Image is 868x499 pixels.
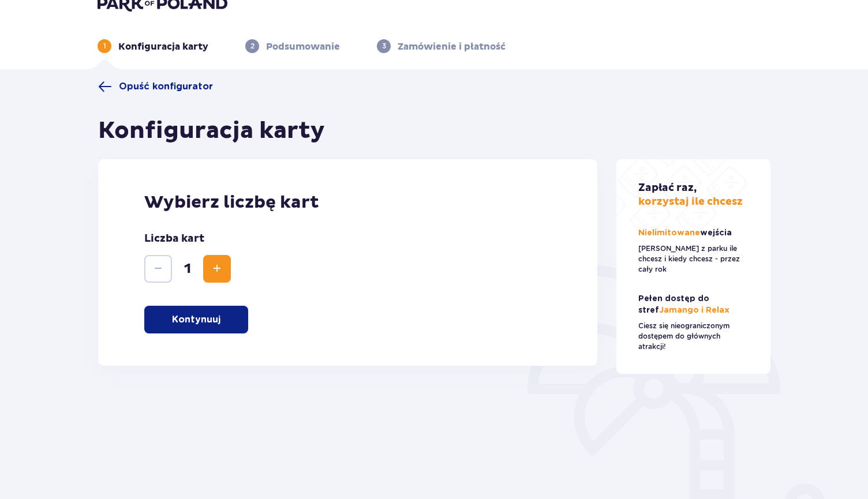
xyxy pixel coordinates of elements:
button: Decrease [144,255,172,283]
p: Zamówienie i płatność [398,40,506,53]
p: 3 [382,41,386,51]
span: Pełen dostęp do stref [638,295,709,314]
p: Ciesz się nieograniczonym dostępem do głównych atrakcji! [638,321,749,352]
a: Opuść konfigurator [98,80,213,93]
p: Wybierz liczbę kart [144,192,551,213]
p: korzystaj ile chcesz [638,181,743,209]
p: Kontynuuj [172,313,220,326]
span: Opuść konfigurator [119,80,213,93]
p: 1 [103,41,106,51]
p: Konfiguracja karty [118,40,208,53]
p: Podsumowanie [266,40,340,53]
p: Jamango i Relax [638,293,749,316]
span: wejścia [700,229,732,237]
p: [PERSON_NAME] z parku ile chcesz i kiedy chcesz - przez cały rok [638,243,749,275]
p: Nielimitowane [638,227,734,239]
span: 1 [174,260,201,277]
h1: Konfiguracja karty [98,117,325,145]
p: 2 [250,41,255,51]
button: Increase [203,255,231,283]
p: Liczba kart [144,232,204,246]
button: Kontynuuj [144,306,248,333]
span: Zapłać raz, [638,181,697,194]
